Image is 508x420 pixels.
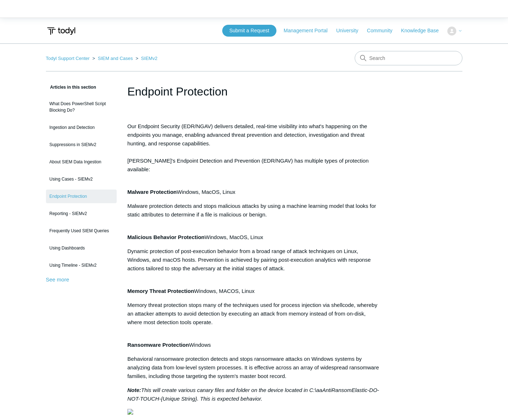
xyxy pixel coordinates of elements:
a: Ingestion and Detection [46,121,117,134]
a: Reporting - SIEMv2 [46,207,117,220]
strong: Malicious Behavior Protection [127,234,205,240]
p: Memory threat protection stops many of the techniques used for process injection via shellcode, w... [127,301,381,327]
a: Management Portal [284,27,335,34]
a: SIEM and Cases [98,56,133,61]
li: SIEM and Cases [91,56,134,61]
img: Todyl Support Center Help Center home page [46,24,76,38]
input: Search [355,51,462,65]
a: Knowledge Base [401,27,446,34]
h1: Endpoint Protection [127,83,381,100]
li: SIEMv2 [134,56,158,61]
a: Todyl Support Center [46,56,90,61]
a: Using Timeline - SIEMv2 [46,258,117,272]
a: Submit a Request [222,25,276,37]
p: Behavioral ransomware protection detects and stops ransomware attacks on Windows systems by analy... [127,355,381,381]
div: Windows [127,341,381,349]
a: Frequently Used SIEM Queries [46,224,117,238]
strong: Ransomware Protection [127,342,189,348]
p: Dynamic protection of post-execution behavior from a broad range of attack techniques on Linux, W... [127,247,381,273]
a: SIEMv2 [141,56,158,61]
strong: Memory Threat Protection [127,288,194,294]
a: Using Cases - SIEMv2 [46,172,117,186]
span: Articles in this section [46,85,96,90]
p: Malware protection detects and stops malicious attacks by using a machine learning model that loo... [127,202,381,219]
em: This will create various canary files and folder on the device located in C:\aaAntiRansomElastic-... [127,387,379,402]
a: See more [46,276,69,283]
img: 28488690910867 [127,409,133,415]
strong: Malware Protection [127,189,177,195]
p: Our Endpoint Security (EDR/NGAV) delivers detailed, real-time visibility into what's happening on... [127,122,381,174]
div: Windows, MacOS, Linux [127,188,381,196]
a: What Does PowerShell Script Blocking Do? [46,97,117,117]
a: Community [367,27,400,34]
li: Todyl Support Center [46,56,91,61]
a: Using Dashboards [46,241,117,255]
div: Windows, MACOS, Linux [127,287,381,295]
div: Windows, MacOS, Linux [127,233,381,242]
a: University [336,27,365,34]
strong: Note: [127,387,141,393]
a: Suppressions in SIEMv2 [46,138,117,151]
a: Endpoint Protection [46,190,117,203]
a: About SIEM Data Ingestion [46,155,117,169]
